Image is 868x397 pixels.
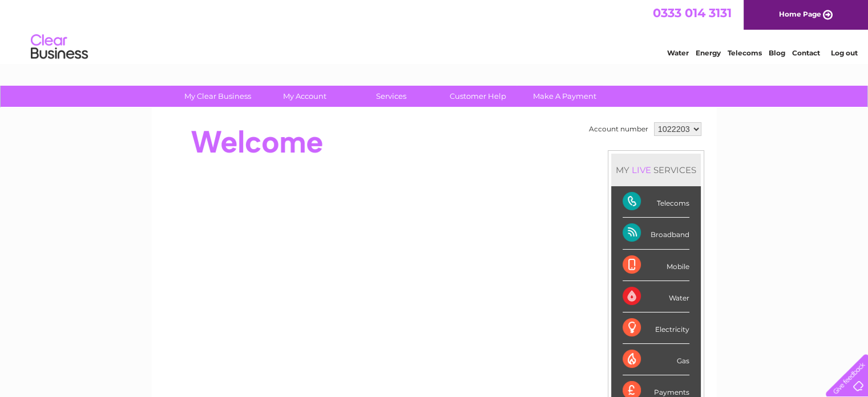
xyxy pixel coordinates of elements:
a: Customer Help [431,86,525,107]
a: Log out [830,49,857,57]
div: Mobile [623,250,689,281]
a: Energy [696,49,721,57]
td: Account number [586,119,651,139]
a: Contact [792,49,820,57]
a: Services [344,86,438,107]
div: Water [623,281,689,312]
a: 0333 014 3131 [653,6,732,20]
div: Electricity [623,312,689,344]
a: My Clear Business [171,86,265,107]
div: LIVE [629,165,653,175]
div: Gas [623,344,689,375]
a: Telecoms [728,49,762,57]
div: Clear Business is a trading name of Verastar Limited (registered in [GEOGRAPHIC_DATA] No. 3667643... [165,6,704,55]
a: Blog [769,49,785,57]
div: MY SERVICES [611,154,701,186]
a: Water [667,49,689,57]
div: Broadband [623,218,689,249]
a: Make A Payment [518,86,612,107]
img: logo.png [30,30,88,65]
div: Telecoms [623,186,689,218]
a: My Account [257,86,352,107]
